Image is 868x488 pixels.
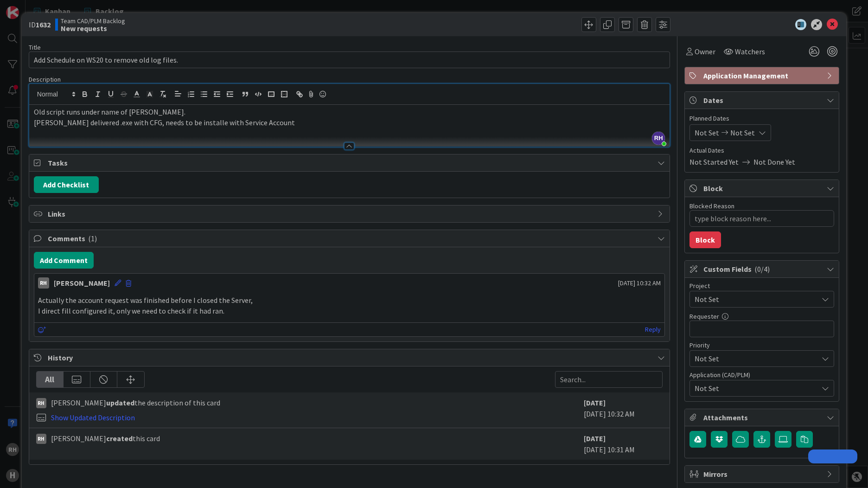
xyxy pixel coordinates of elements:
span: [PERSON_NAME] this card [51,433,160,444]
span: Not Set [695,352,813,365]
button: Block [689,231,721,248]
p: [PERSON_NAME] delivered .exe with CFG, needs to be installe with Service Account [34,117,665,128]
label: Requester [689,312,719,321]
label: Blocked Reason [689,202,734,210]
span: Not Started Yet [689,156,739,167]
span: History [48,352,653,363]
p: Old script runs under name of [PERSON_NAME]. [34,107,665,117]
span: Team CAD/PLM Backlog [61,17,125,25]
b: New requests [61,25,125,32]
span: Not Set [730,127,755,138]
div: [DATE] 10:31 AM [584,433,663,455]
b: [DATE] [584,398,606,407]
span: ( 0/4 ) [754,264,770,274]
button: Add Comment [34,252,94,269]
span: RH [652,132,665,145]
div: RH [36,434,46,444]
span: Description [29,75,61,83]
span: Links [48,208,653,219]
a: Show Updated Description [51,413,135,422]
div: [PERSON_NAME] [54,277,110,289]
span: Comments [48,233,653,244]
span: Custom Fields [703,263,822,275]
div: All [37,372,64,387]
span: ( 1 ) [88,234,97,243]
div: [DATE] 10:32 AM [584,397,663,423]
span: Block [703,183,822,194]
p: I direct fill configured it, only we need to check if it had ran. [38,306,661,316]
div: RH [38,277,49,289]
input: type card name here... [29,51,670,68]
span: Watchers [735,46,765,57]
span: Actual Dates [689,146,834,155]
b: 1632 [36,20,51,29]
span: Dates [703,95,822,106]
span: Not Set [695,293,813,306]
b: [DATE] [584,434,606,443]
div: Project [689,283,834,289]
span: Tasks [48,157,653,168]
div: Priority [689,342,834,348]
span: Planned Dates [689,114,834,123]
b: created [106,434,133,443]
span: Not Done Yet [753,156,795,167]
a: Reply [645,324,661,335]
span: [PERSON_NAME] the description of this card [51,397,220,408]
div: RH [36,398,46,408]
b: updated [106,398,134,407]
label: Title [29,43,41,51]
span: Mirrors [703,469,822,480]
div: Application (CAD/PLM) [689,372,834,378]
input: Search... [555,371,663,388]
span: Owner [695,46,715,57]
span: [DATE] 10:32 AM [618,278,661,288]
span: Attachments [703,412,822,423]
span: Application Management [703,70,822,81]
span: Not Set [695,127,719,138]
span: Not Set [695,383,818,394]
span: ID [29,19,51,30]
button: Add Checklist [34,176,99,193]
p: Actually the account request was finished before I closed the Server, [38,295,661,306]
